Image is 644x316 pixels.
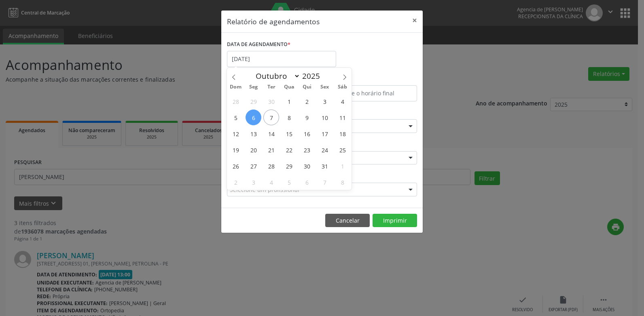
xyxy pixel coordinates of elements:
h5: Relatório de agendamentos [227,16,320,27]
span: Outubro 23, 2025 [299,142,315,158]
span: Outubro 13, 2025 [246,126,261,141]
span: Outubro 27, 2025 [246,158,261,174]
span: Outubro 4, 2025 [335,93,350,109]
span: Outubro 2, 2025 [299,93,315,109]
input: Selecione o horário final [324,85,417,101]
span: Outubro 12, 2025 [228,126,244,141]
span: Outubro 10, 2025 [317,110,333,125]
span: Outubro 28, 2025 [263,158,279,174]
span: Outubro 8, 2025 [281,110,297,125]
span: Setembro 30, 2025 [263,93,279,109]
span: Outubro 25, 2025 [335,142,350,158]
span: Qui [298,84,316,90]
span: Outubro 31, 2025 [317,158,333,174]
span: Outubro 19, 2025 [228,142,244,158]
select: Month [252,70,300,82]
span: Outubro 20, 2025 [246,142,261,158]
span: Novembro 3, 2025 [246,174,261,190]
span: Novembro 8, 2025 [335,174,350,190]
span: Outubro 9, 2025 [299,110,315,125]
span: Setembro 29, 2025 [246,93,261,109]
label: ATÉ [324,73,417,85]
span: Outubro 6, 2025 [246,110,261,125]
button: Cancelar [325,214,370,228]
span: Sex [316,84,334,90]
span: Outubro 21, 2025 [263,142,279,158]
button: Imprimir [373,214,417,228]
span: Dom [227,84,245,90]
span: Outubro 14, 2025 [263,126,279,141]
label: DATA DE AGENDAMENTO [227,38,290,51]
span: Outubro 29, 2025 [281,158,297,174]
span: Outubro 11, 2025 [335,110,350,125]
span: Outubro 18, 2025 [335,126,350,141]
span: Selecione um profissional [230,185,299,194]
span: Outubro 24, 2025 [317,142,333,158]
span: Outubro 30, 2025 [299,158,315,174]
span: Novembro 6, 2025 [299,174,315,190]
span: Outubro 22, 2025 [281,142,297,158]
span: Outubro 15, 2025 [281,126,297,141]
button: Close [407,11,423,30]
span: Novembro 1, 2025 [335,158,350,174]
span: Novembro 2, 2025 [228,174,244,190]
span: Novembro 4, 2025 [263,174,279,190]
span: Qua [280,84,298,90]
input: Year [300,71,327,81]
span: Setembro 28, 2025 [228,93,244,109]
span: Outubro 16, 2025 [299,126,315,141]
span: Novembro 5, 2025 [281,174,297,190]
span: Outubro 26, 2025 [228,158,244,174]
span: Sáb [334,84,352,90]
span: Outubro 3, 2025 [317,93,333,109]
input: Selecione uma data ou intervalo [227,51,336,67]
span: Ter [263,84,280,90]
span: Outubro 17, 2025 [317,126,333,141]
span: Outubro 1, 2025 [281,93,297,109]
span: Outubro 5, 2025 [228,110,244,125]
span: Seg [245,84,263,90]
span: Novembro 7, 2025 [317,174,333,190]
span: Outubro 7, 2025 [263,110,279,125]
